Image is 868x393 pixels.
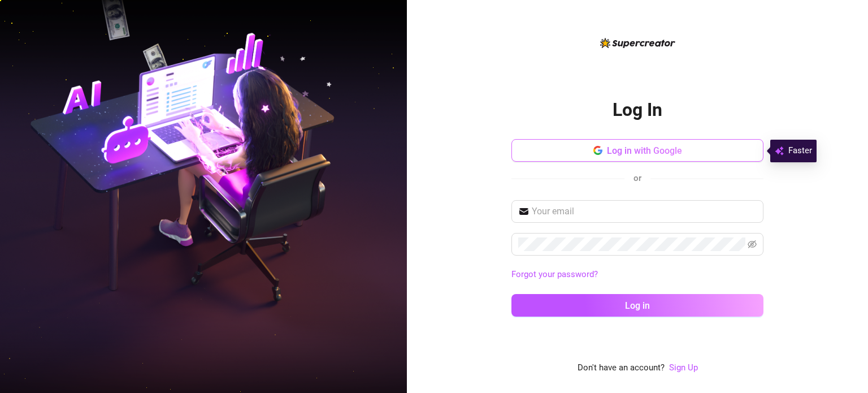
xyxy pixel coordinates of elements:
[669,361,698,375] a: Sign Up
[578,361,665,375] span: Don't have an account?
[511,139,763,162] button: Log in with Google
[607,145,682,156] span: Log in with Google
[600,38,675,48] img: logo-BBDzfeDw.svg
[511,294,763,317] button: Log in
[511,269,598,279] a: Forgot your password?
[748,240,757,249] span: eye-invisible
[532,205,757,218] input: Your email
[669,362,698,373] a: Sign Up
[511,268,763,282] a: Forgot your password?
[613,98,662,122] h2: Log In
[775,144,784,158] img: svg%3e
[625,300,650,311] span: Log in
[788,144,812,158] span: Faster
[633,173,641,183] span: or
